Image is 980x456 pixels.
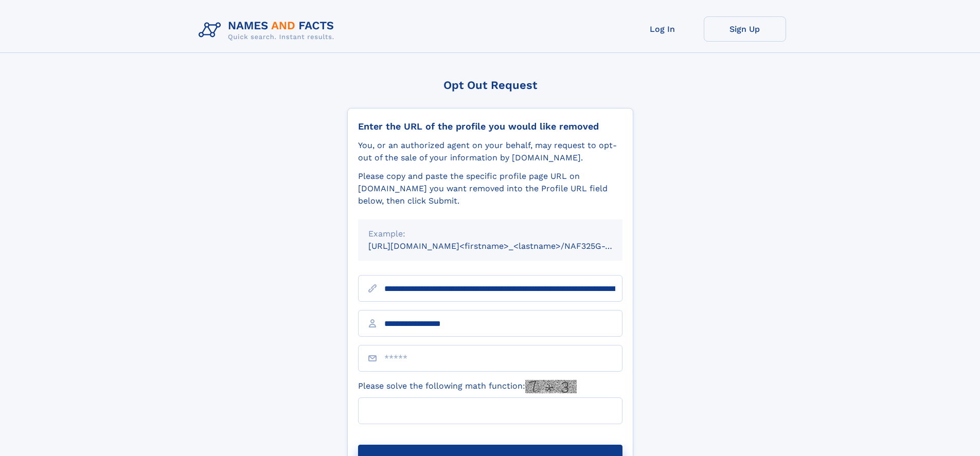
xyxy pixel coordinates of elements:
[358,170,622,207] div: Please copy and paste the specific profile page URL on [DOMAIN_NAME] you want removed into the Pr...
[358,121,622,132] div: Enter the URL of the profile you would like removed
[704,16,786,42] a: Sign Up
[347,79,633,92] div: Opt Out Request
[368,228,612,240] div: Example:
[358,380,577,393] label: Please solve the following math function:
[621,16,704,42] a: Log In
[194,16,343,44] img: Logo Names and Facts
[368,241,642,251] small: [URL][DOMAIN_NAME]<firstname>_<lastname>/NAF325G-xxxxxxxx
[358,139,622,164] div: You, or an authorized agent on your behalf, may request to opt-out of the sale of your informatio...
